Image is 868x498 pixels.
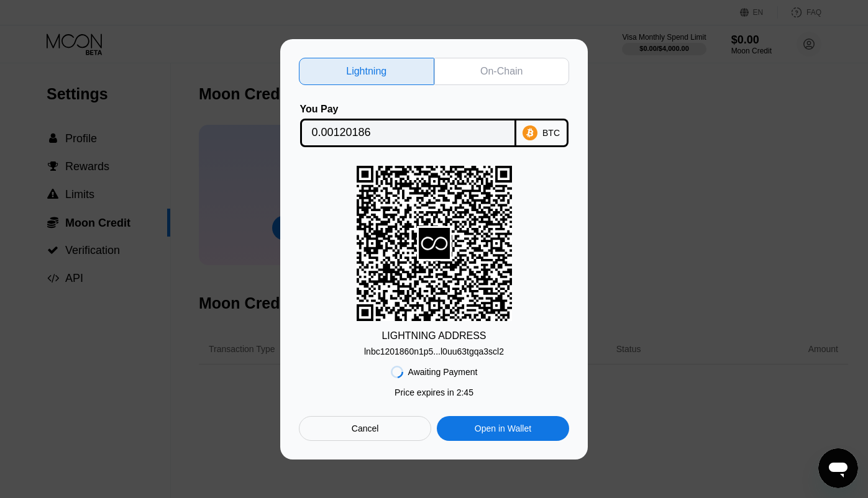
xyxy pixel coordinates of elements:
iframe: Button to launch messaging window [818,448,858,488]
div: Open in Wallet [437,416,569,441]
div: Open in Wallet [475,423,531,434]
div: LIGHTNING ADDRESS [381,330,486,342]
div: On-Chain [480,65,523,78]
div: Price expires in [395,387,473,397]
span: 2 : 45 [457,387,473,397]
div: Lightning [346,65,386,78]
div: Cancel [299,416,431,441]
div: On-Chain [434,58,570,85]
div: Lightning [299,58,434,85]
div: BTC [542,128,560,138]
div: You Pay [300,104,516,115]
div: Awaiting Payment [408,367,478,377]
div: You PayBTC [299,104,569,147]
div: lnbc1201860n1p5...l0uu63tgqa3scl2 [364,342,504,356]
div: Cancel [352,423,379,434]
div: lnbc1201860n1p5...l0uu63tgqa3scl2 [364,346,504,356]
